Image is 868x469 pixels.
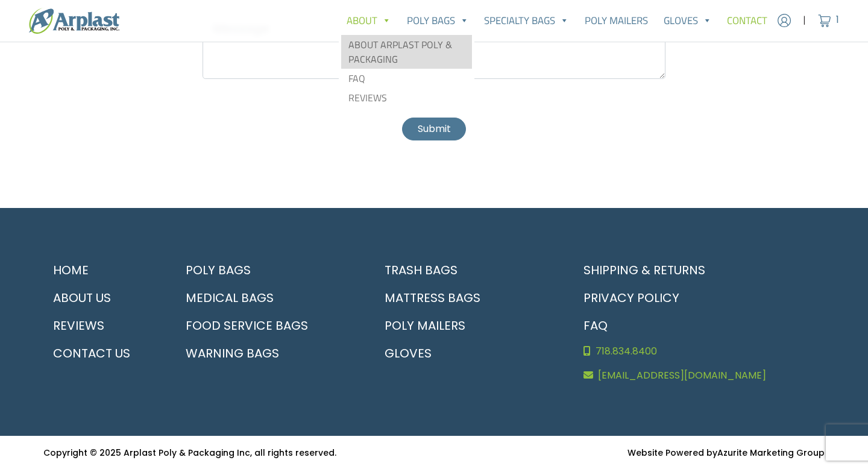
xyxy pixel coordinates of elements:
a: Privacy Policy [574,284,825,312]
a: [EMAIL_ADDRESS][DOMAIN_NAME] [574,364,825,388]
a: Reviews [341,88,472,107]
a: Food Service Bags [176,312,360,339]
button: Submit [402,118,466,140]
a: Shipping & Returns [574,256,825,284]
a: Medical Bags [176,284,360,312]
a: Contact Us [43,339,162,367]
a: Trash Bags [375,256,559,284]
a: About [339,8,399,33]
a: Gloves [375,339,559,367]
a: 718.834.8400 [574,339,825,364]
span: 1 [836,13,839,27]
small: Website Powered by [627,447,825,459]
a: Gloves [656,8,720,33]
img: logo [29,8,119,34]
a: FAQ [341,69,472,88]
a: Home [43,256,162,284]
a: About Us [43,284,162,312]
a: About Arplast Poly & Packaging [341,35,472,69]
a: Poly Bags [176,256,360,284]
span: | [803,13,806,28]
a: Poly Mailers [577,8,656,33]
a: FAQ [574,312,825,339]
a: Warning Bags [176,339,360,367]
a: Mattress Bags [375,284,559,312]
a: Reviews [43,312,162,339]
small: Copyright © 2025 Arplast Poly & Packaging Inc, all rights reserved. [43,447,336,459]
a: Specialty Bags [477,8,577,33]
a: Poly Mailers [375,312,559,339]
a: Contact [719,8,775,33]
a: Azurite Marketing Group [717,447,825,459]
a: Poly Bags [399,8,477,33]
